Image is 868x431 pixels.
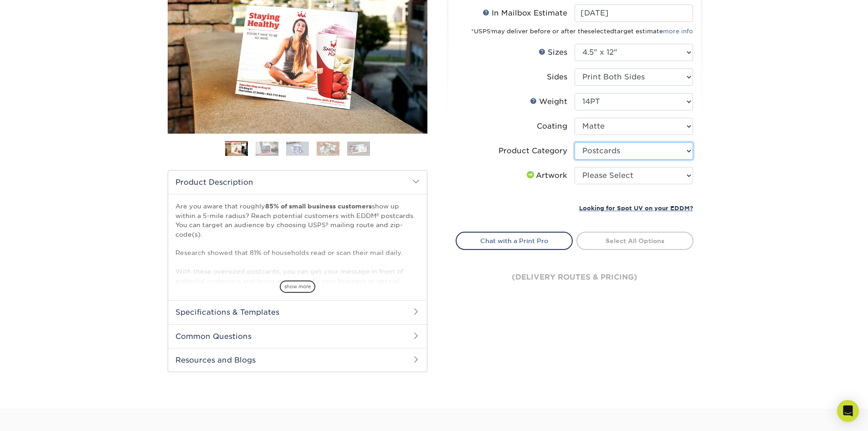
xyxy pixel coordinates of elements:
span: selected [588,28,614,35]
div: Sides [547,72,567,83]
h2: Common Questions [168,324,427,348]
small: *USPS may deliver before or after the target estimate [471,28,693,35]
a: more info [663,28,693,35]
div: Product Category [498,145,567,156]
h2: Resources and Blogs [168,348,427,372]
strong: 85% of small business customers [265,203,372,210]
img: EDDM 02 [256,141,278,156]
p: Are you aware that roughly show up within a 5-mile radius? Reach potential customers with EDDM® p... [175,202,420,369]
div: Coating [537,121,567,132]
h2: Specifications & Templates [168,300,427,324]
sup: ® [491,30,492,32]
img: EDDM 05 [347,141,370,156]
a: Looking for Spot UV on your EDDM? [579,203,693,212]
div: Sizes [539,47,567,58]
a: Chat with a Print Pro [456,232,573,250]
small: Looking for Spot UV on your EDDM? [579,205,693,212]
div: Open Intercom Messenger [837,400,859,422]
a: Select All Options [576,232,693,250]
input: Select Date [575,5,693,22]
span: show more [280,280,315,293]
div: In Mailbox Estimate [483,8,567,19]
div: (delivery routes & pricing) [456,250,693,305]
img: EDDM 03 [286,141,309,156]
img: EDDM 04 [317,141,339,156]
div: Artwork [525,170,567,181]
h2: Product Description [168,171,427,194]
div: Weight [530,96,567,107]
img: EDDM 01 [225,141,248,157]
